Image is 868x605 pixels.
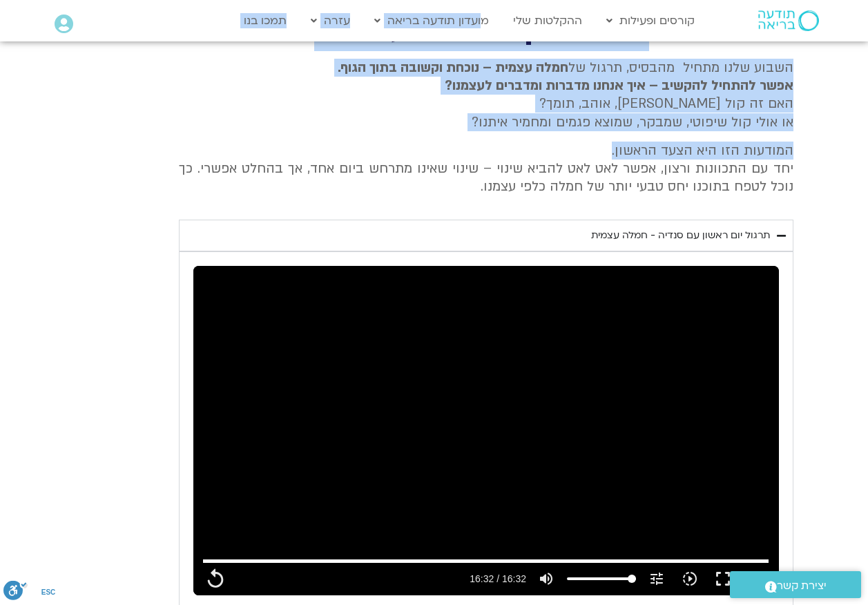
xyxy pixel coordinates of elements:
img: תודעה בריאה [758,10,819,31]
a: מועדון תודעה בריאה [367,8,496,34]
span: יצירת קשר [777,577,827,595]
a: יצירת קשר [730,571,861,598]
h2: יום ראשון - חמלה עצמית [179,17,793,45]
a: עזרה [304,8,357,34]
a: קורסים ופעילות [599,8,702,34]
a: תמכו בנו [237,8,293,34]
div: תרגול יום ראשון עם סנדיה - חמלה עצמית [591,227,770,244]
p: השבוע שלנו מתחיל מהבסיס, תרגול של האם זה קול [PERSON_NAME], אוהב, תומך? או אולי קול שיפוטי, שמבקר... [179,59,793,132]
a: ההקלטות שלי [506,8,589,34]
strong: חמלה עצמית – נוכחת וקשובה בתוך הגוף. אפשר להתחיל להקשיב – איך אנחנו מדברות ומדברים לעצמנו? [338,59,793,95]
summary: תרגול יום ראשון עם סנדיה - חמלה עצמית [179,220,793,251]
p: המודעות הזו היא הצעד הראשון. יחד עם התכוונות ורצון, אפשר לאט לאט להביא שינוי – שינוי שאינו מתרחש ... [179,142,793,196]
